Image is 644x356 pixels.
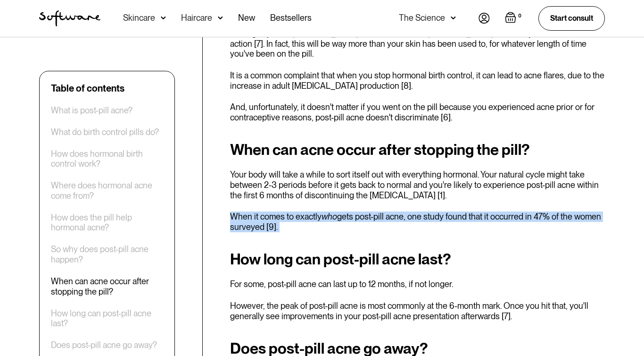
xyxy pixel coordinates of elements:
h2: How long can post-pill acne last? [230,251,605,268]
div: The Science [399,13,445,23]
p: And something that's super common is that your ovaries will be over-compensating, temporarily mak... [230,18,605,59]
a: What is post-pill acne? [51,105,132,116]
img: arrow down [451,13,456,23]
a: When can acne occur after stopping the pill? [51,276,163,297]
p: For some, post-pill acne can last up to 12 months, if not longer. [230,279,605,289]
img: arrow down [218,13,223,23]
em: who [322,212,337,221]
div: Table of contents [51,83,124,94]
div: Haircare [181,13,212,23]
a: How does the pill help hormonal acne? [51,212,163,233]
p: When it comes to exactly gets post-pill acne, one study found that it occurred in 47% of the wome... [230,212,605,232]
a: How does hormonal birth control work? [51,149,163,169]
p: Your body will take a while to sort itself out with everything hormonal. Your natural cycle might... [230,170,605,200]
a: Where does hormonal acne come from? [51,181,163,201]
a: Open empty cart [505,12,523,25]
a: What do birth control pills do? [51,127,159,137]
a: So why does post-pill acne happen? [51,245,163,265]
p: It is a common complaint that when you stop hormonal birth control, it can lead to acne flares, d... [230,70,605,91]
p: However, the peak of post-pill acne is most commonly at the 6-month mark. Once you hit that, you'... [230,301,605,321]
h2: When can acne occur after stopping the pill? [230,141,605,158]
div: 0 [516,12,523,20]
div: Skincare [123,13,155,23]
p: And, unfortunately, it doesn't matter if you went on the pill because you experienced acne prior ... [230,102,605,122]
a: home [39,10,100,26]
a: Start consult [538,6,605,30]
img: Software Logo [39,10,100,26]
img: arrow down [161,13,166,23]
a: Does post-pill acne go away? [51,340,157,351]
a: How long can post-pill acne last? [51,308,163,329]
